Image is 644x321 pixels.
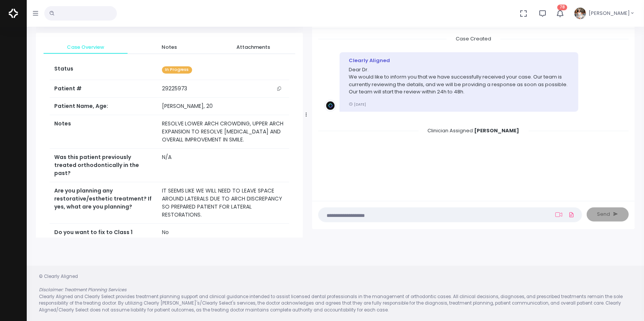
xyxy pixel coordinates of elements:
span: Case Overview [50,43,121,51]
th: Are you planning any restorative/esthetic treatment? If yes, what are you planning? [50,182,157,224]
span: Attachments [217,43,289,51]
span: Notes [134,43,205,51]
td: RESOLVE LOWER ARCH CROWDING, UPPER ARCH EXPANSION TO RESOLVE [MEDICAL_DATA] AND OVERALL IMPROVEME... [157,115,289,149]
th: Patient # [50,80,157,98]
span: [PERSON_NAME] [589,10,630,17]
th: Notes [50,115,157,149]
em: Disclaimer: Treatment Planning Services [39,287,126,293]
td: IT SEEMS LIKE WE WILL NEED TO LEAVE SPACE AROUND LATERALS DUE TO ARCH DISCREPANCY SO PREPARED PAT... [157,182,289,224]
a: Add Files [567,208,576,221]
span: Clinician Assigned: [419,125,529,136]
img: Header Avatar [573,6,587,20]
td: No [157,224,289,249]
th: Patient Name, Age: [50,98,157,115]
th: Status [50,60,157,80]
div: © Clearly Aligned Clearly Aligned and Clearly Select provides treatment planning support and clin... [31,273,639,313]
th: Was this patient previously treated orthodontically in the past? [50,149,157,182]
small: [DATE] [349,102,366,107]
td: 29225973 [157,80,289,98]
div: Clearly Aligned [349,57,569,64]
span: In Progress [162,66,192,74]
td: N/A [157,149,289,182]
img: Logo Horizontal [9,5,18,21]
span: 78 [557,5,567,10]
a: Add Loom Video [554,212,564,218]
td: [PERSON_NAME], 20 [157,98,289,115]
th: Do you want to fix to Class 1 occlusion? [50,224,157,249]
span: Case Created [447,33,500,45]
b: [PERSON_NAME] [474,127,519,134]
div: scrollable content [318,35,629,193]
p: Dear Dr. We would like to inform you that we have successfully received your case. Our team is cu... [349,66,569,96]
